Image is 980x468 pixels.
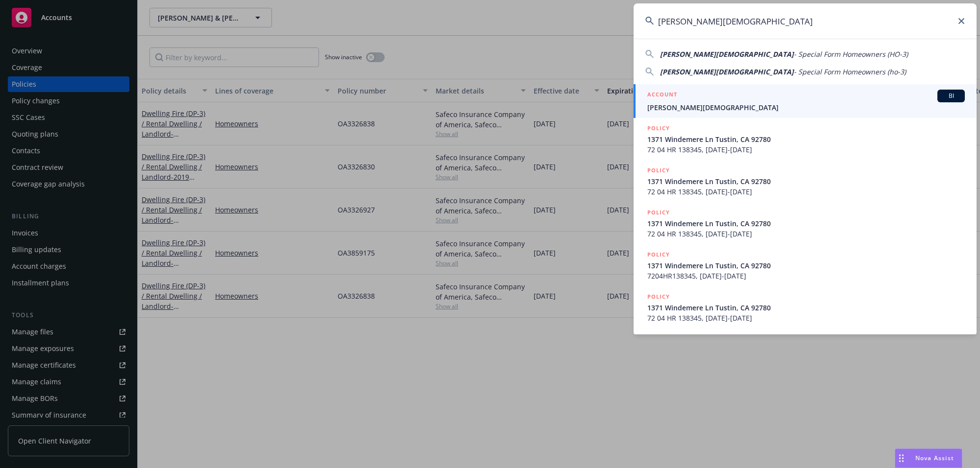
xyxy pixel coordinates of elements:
[647,165,670,175] h5: POLICY
[660,49,794,59] span: [PERSON_NAME][DEMOGRAPHIC_DATA]
[794,49,908,59] span: - Special Form Homeowners (HO-3)
[634,202,977,244] a: POLICY1371 Windemere Ln Tustin, CA 9278072 04 HR 138345, [DATE]-[DATE]
[647,144,965,155] span: 72 04 HR 138345, [DATE]-[DATE]
[647,271,965,281] span: 7204HR138345, [DATE]-[DATE]
[660,67,794,76] span: [PERSON_NAME][DEMOGRAPHIC_DATA]
[895,448,962,468] button: Nova Assist
[647,90,677,101] h5: ACCOUNT
[647,250,670,259] h5: POLICY
[634,118,977,160] a: POLICY1371 Windemere Ln Tustin, CA 9278072 04 HR 138345, [DATE]-[DATE]
[895,449,907,468] div: Drag to move
[634,3,977,39] input: Search...
[634,84,977,118] a: ACCOUNTBI[PERSON_NAME][DEMOGRAPHIC_DATA]
[941,92,961,100] span: BI
[647,303,965,313] span: 1371 Windemere Ln Tustin, CA 92780
[647,313,965,323] span: 72 04 HR 138345, [DATE]-[DATE]
[794,67,906,76] span: - Special Form Homeowners (ho-3)
[647,176,965,187] span: 1371 Windemere Ln Tustin, CA 92780
[915,454,954,462] span: Nova Assist
[647,123,670,133] h5: POLICY
[647,218,965,229] span: 1371 Windemere Ln Tustin, CA 92780
[647,292,670,302] h5: POLICY
[647,208,670,217] h5: POLICY
[647,102,965,113] span: [PERSON_NAME][DEMOGRAPHIC_DATA]
[647,134,965,144] span: 1371 Windemere Ln Tustin, CA 92780
[634,244,977,286] a: POLICY1371 Windemere Ln Tustin, CA 927807204HR138345, [DATE]-[DATE]
[634,286,977,328] a: POLICY1371 Windemere Ln Tustin, CA 9278072 04 HR 138345, [DATE]-[DATE]
[634,160,977,202] a: POLICY1371 Windemere Ln Tustin, CA 9278072 04 HR 138345, [DATE]-[DATE]
[647,260,965,271] span: 1371 Windemere Ln Tustin, CA 92780
[647,187,965,197] span: 72 04 HR 138345, [DATE]-[DATE]
[647,229,965,239] span: 72 04 HR 138345, [DATE]-[DATE]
